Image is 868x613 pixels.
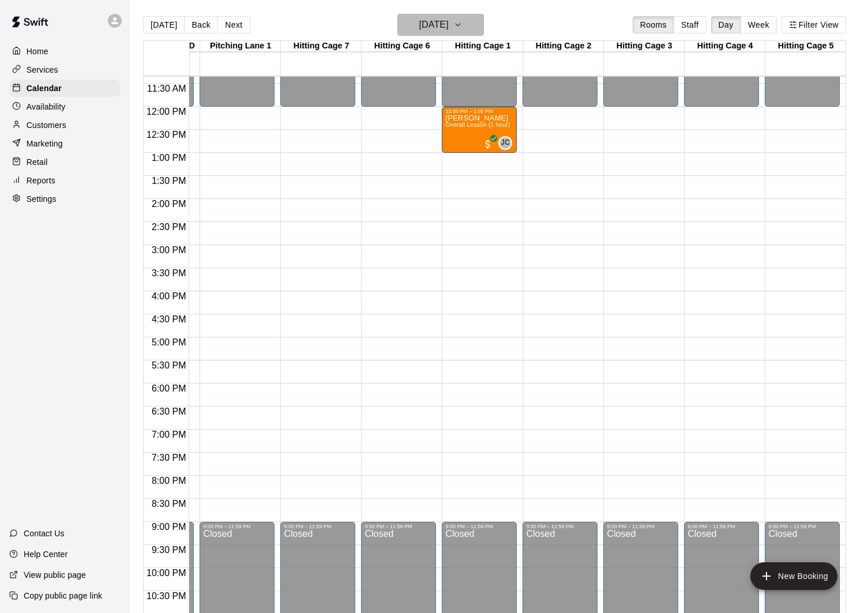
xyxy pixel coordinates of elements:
[149,268,189,278] span: 3:30 PM
[281,41,362,52] div: Hitting Cage 7
[27,119,66,131] p: Customers
[144,568,189,578] span: 10:00 PM
[9,190,121,208] a: Settings
[149,199,189,209] span: 2:00 PM
[750,562,837,590] button: add
[24,528,65,539] p: Contact Us
[419,17,449,33] h6: [DATE]
[27,156,48,168] p: Retail
[741,16,777,33] button: Week
[711,16,741,33] button: Day
[768,524,836,529] div: 9:00 PM – 11:59 PM
[144,591,189,601] span: 10:30 PM
[149,360,189,370] span: 5:30 PM
[149,222,189,232] span: 2:30 PM
[149,291,189,301] span: 4:00 PM
[765,41,846,52] div: Hitting Cage 5
[27,175,55,186] p: Reports
[24,548,67,560] p: Help Center
[200,41,281,52] div: Pitching Lane 1
[27,46,48,57] p: Home
[9,61,121,78] a: Services
[149,314,189,324] span: 4:30 PM
[149,522,189,532] span: 9:00 PM
[144,107,189,116] span: 12:00 PM
[365,524,433,529] div: 9:00 PM – 11:59 PM
[149,545,189,555] span: 9:30 PM
[362,41,442,52] div: Hitting Cage 6
[685,41,765,52] div: Hitting Cage 4
[445,122,510,128] span: Overall Lesson (1 hour)
[526,524,594,529] div: 9:00 PM – 11:59 PM
[284,524,352,529] div: 9:00 PM – 11:59 PM
[24,590,102,601] p: Copy public page link
[9,172,121,189] a: Reports
[9,116,121,134] a: Customers
[9,80,121,97] a: Calendar
[498,136,512,150] div: Jaiden Cioffi
[9,98,121,115] a: Availability
[442,41,523,52] div: Hitting Cage 1
[144,84,189,93] span: 11:30 AM
[149,407,189,416] span: 6:30 PM
[781,16,846,33] button: Filter View
[482,138,494,150] span: All customers have paid
[633,16,674,33] button: Rooms
[397,14,484,36] button: [DATE]
[149,153,189,163] span: 1:00 PM
[149,476,189,486] span: 8:00 PM
[217,16,250,33] button: Next
[442,107,517,153] div: 12:00 PM – 1:00 PM: Haruma Kurokawa
[149,337,189,347] span: 5:00 PM
[203,524,271,529] div: 9:00 PM – 11:59 PM
[27,138,63,149] p: Marketing
[501,137,510,149] span: JC
[445,108,513,114] div: 12:00 PM – 1:00 PM
[149,245,189,255] span: 3:00 PM
[27,64,58,76] p: Services
[27,82,62,94] p: Calendar
[24,569,86,581] p: View public page
[149,383,189,393] span: 6:00 PM
[687,524,756,529] div: 9:00 PM – 11:59 PM
[503,136,512,150] span: Jaiden Cioffi
[9,153,121,171] a: Retail
[144,130,189,140] span: 12:30 PM
[149,176,189,186] span: 1:30 PM
[27,101,66,112] p: Availability
[9,43,121,60] a: Home
[9,135,121,152] a: Marketing
[149,430,189,439] span: 7:00 PM
[149,499,189,509] span: 8:30 PM
[674,16,707,33] button: Staff
[445,524,513,529] div: 9:00 PM – 11:59 PM
[184,16,218,33] button: Back
[143,16,185,33] button: [DATE]
[149,453,189,462] span: 7:30 PM
[604,41,685,52] div: Hitting Cage 3
[27,193,57,205] p: Settings
[523,41,604,52] div: Hitting Cage 2
[607,524,675,529] div: 9:00 PM – 11:59 PM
